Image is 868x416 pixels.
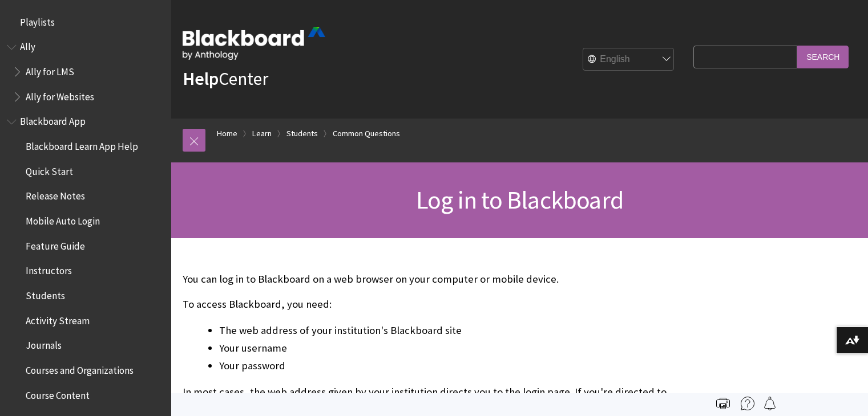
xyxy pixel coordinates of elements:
[763,397,777,410] img: Follow this page
[741,397,754,410] img: More help
[26,311,90,327] span: Activity Stream
[20,13,55,28] span: Playlists
[26,162,73,177] span: Quick Start
[797,46,849,68] input: Search
[286,127,318,141] a: Students
[183,67,219,90] strong: Help
[26,336,62,352] span: Journals
[416,184,623,215] span: Log in to Blackboard
[333,127,400,141] a: Common Questions
[26,236,85,252] span: Feature Guide
[20,112,86,128] span: Blackboard App
[716,397,730,410] img: Print
[252,127,272,141] a: Learn
[26,211,100,227] span: Mobile Auto Login
[219,323,688,338] li: The web address of your institution's Blackboard site
[183,67,268,90] a: HelpCenter
[26,87,94,103] span: Ally for Websites
[183,27,325,60] img: Blackboard by Anthology
[26,386,90,401] span: Course Content
[7,38,164,107] nav: Book outline for Anthology Ally Help
[219,340,688,356] li: Your username
[217,127,237,141] a: Home
[183,297,688,312] p: To access Blackboard, you need:
[583,48,675,71] select: Site Language Selector
[26,62,74,78] span: Ally for LMS
[26,286,65,301] span: Students
[183,385,688,414] p: In most cases, the web address given by your institution directs you to the login page. If you're...
[219,358,688,374] li: Your password
[20,38,35,53] span: Ally
[7,13,164,32] nav: Book outline for Playlists
[26,361,134,376] span: Courses and Organizations
[26,262,72,277] span: Instructors
[183,272,688,287] p: You can log in to Blackboard on a web browser on your computer or mobile device.
[26,187,85,202] span: Release Notes
[26,137,138,152] span: Blackboard Learn App Help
